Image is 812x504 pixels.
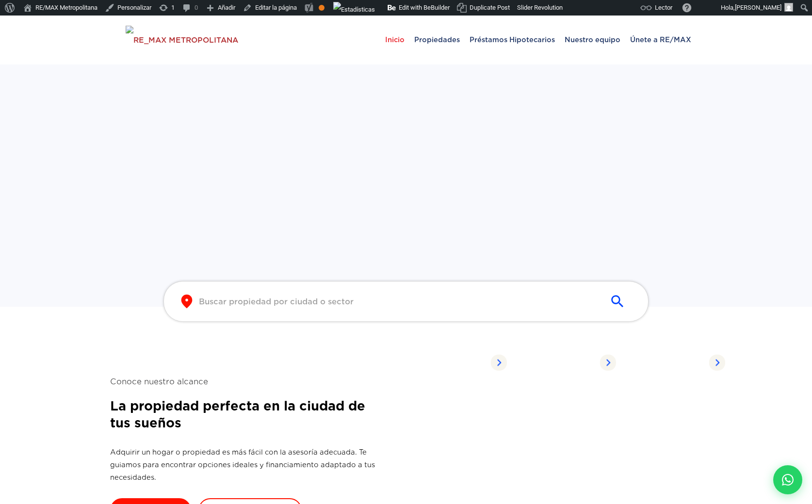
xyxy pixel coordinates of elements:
span: [PERSON_NAME] [735,4,781,11]
span: Propiedades [409,25,465,54]
span: Propiedades listadas [519,352,600,373]
img: RE_MAX METROPOLITANA [126,26,238,55]
span: Únete a RE/MAX [625,25,696,54]
a: RE/MAX Metropolitana [126,16,238,64]
div: Aceptable [319,5,325,11]
a: Inicio [380,16,409,64]
p: Adquirir un hogar o propiedad es más fácil con la asesoría adecuada. Te guiamos para encontrar op... [110,446,382,484]
span: Propiedades listadas [628,352,709,373]
img: Arrow Right [600,354,616,371]
a: Propiedades [409,16,465,64]
span: Inicio [380,25,409,54]
h2: La propiedad perfecta en la ciudad de tus sueños [110,397,382,431]
a: Préstamos Hipotecarios [465,16,560,64]
a: Nuestro equipo [560,16,625,64]
span: Conoce nuestro alcance [110,376,382,388]
img: Arrow Right [709,354,725,371]
span: Préstamos Hipotecarios [465,25,560,54]
span: Propiedades listadas [410,352,490,373]
a: Únete a RE/MAX [625,16,696,64]
img: Arrow Right [490,354,507,371]
input: Buscar propiedad por ciudad o sector [199,296,598,307]
span: Nuestro equipo [560,25,625,54]
span: Slider Revolution [517,4,563,11]
img: Visitas de 48 horas. Haz clic para ver más estadísticas del sitio. [333,2,375,17]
